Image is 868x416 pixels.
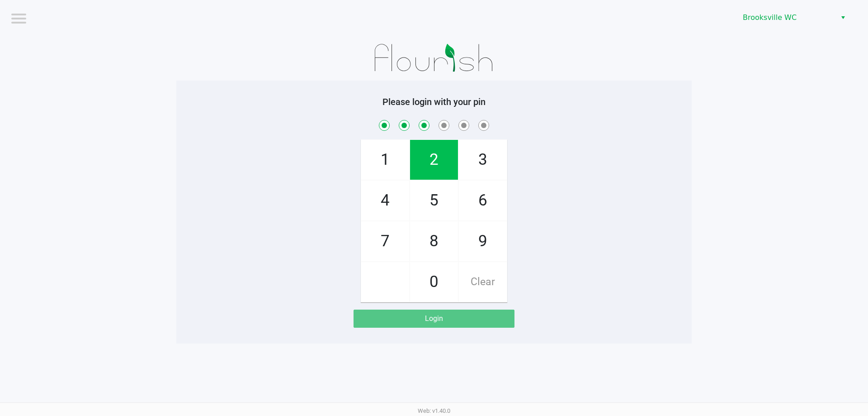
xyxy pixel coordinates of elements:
[361,140,409,180] span: 1
[418,407,450,414] span: Web: v1.40.0
[361,181,409,220] span: 4
[183,96,685,107] h5: Please login with your pin
[743,12,831,23] span: Brooksville WC
[410,221,458,261] span: 8
[836,10,849,26] button: Select
[410,262,458,302] span: 0
[410,140,458,180] span: 2
[410,181,458,220] span: 5
[459,181,507,220] span: 6
[459,221,507,261] span: 9
[459,262,507,302] span: Clear
[459,140,507,180] span: 3
[361,221,409,261] span: 7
